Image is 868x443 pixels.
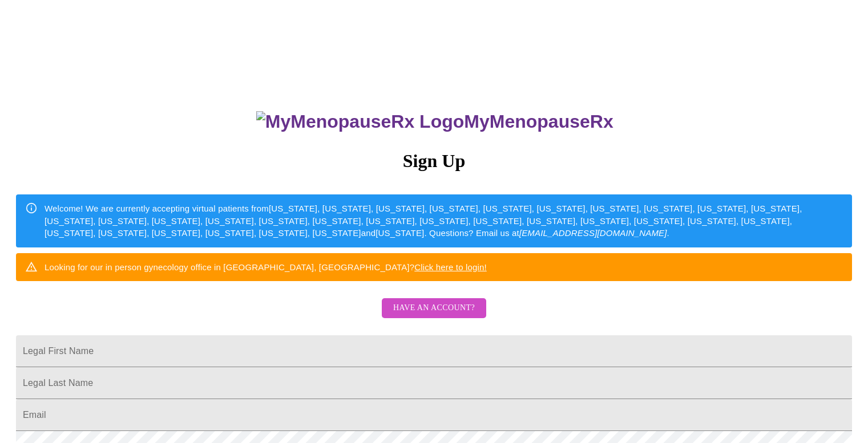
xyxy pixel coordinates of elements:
div: Welcome! We are currently accepting virtual patients from [US_STATE], [US_STATE], [US_STATE], [US... [45,198,843,243]
span: Have an account? [393,301,475,315]
a: Have an account? [379,311,489,320]
img: MyMenopauseRx Logo [256,111,464,132]
a: Click here to login! [414,262,487,272]
h3: MyMenopauseRx [18,111,853,132]
div: Looking for our in person gynecology office in [GEOGRAPHIC_DATA], [GEOGRAPHIC_DATA]? [45,257,487,278]
h3: Sign Up [16,151,852,172]
em: [EMAIL_ADDRESS][DOMAIN_NAME] [519,228,667,238]
button: Have an account? [382,298,486,318]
